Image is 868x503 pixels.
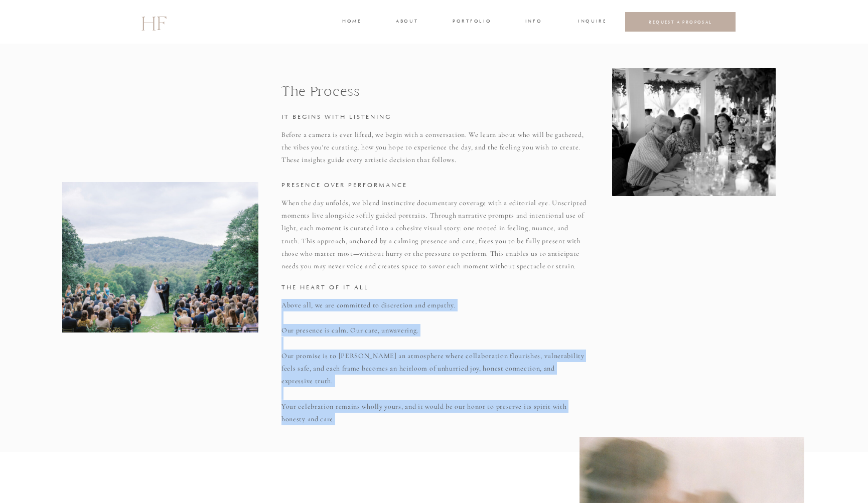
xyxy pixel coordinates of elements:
[524,18,543,27] a: INFO
[453,18,490,27] a: portfolio
[281,299,587,412] p: Above all, we are committed to discretion and empathy. Our presence is calm. Our care, unwavering...
[281,282,587,290] h3: The Heart of IT ALL
[578,18,605,27] a: INQUIRE
[281,112,587,119] h3: It Begins with listening
[633,19,728,25] a: REQUEST A PROPOSAL
[281,180,587,188] h3: Presence Over Performance
[281,197,587,265] p: When the day unfolds, we blend instinctive documentary coverage with a editorial eye. Unscripted ...
[281,128,587,169] p: Before a camera is ever lifted, we begin with a conversation. We learn about who will be gathered...
[342,18,361,27] a: home
[141,8,166,37] a: HF
[281,81,587,95] h1: The Process
[396,18,417,27] a: about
